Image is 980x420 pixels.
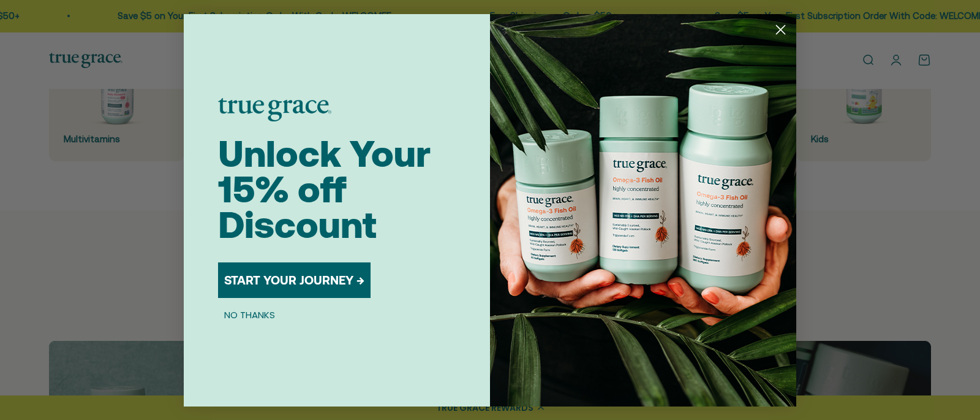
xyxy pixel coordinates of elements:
img: logo placeholder [218,98,331,121]
button: Close dialog [770,19,791,40]
button: NO THANKS [218,308,281,323]
span: Unlock Your 15% off Discount [218,132,431,246]
button: START YOUR JOURNEY → [218,262,371,298]
img: 098727d5-50f8-4f9b-9554-844bb8da1403.jpeg [490,14,796,407]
